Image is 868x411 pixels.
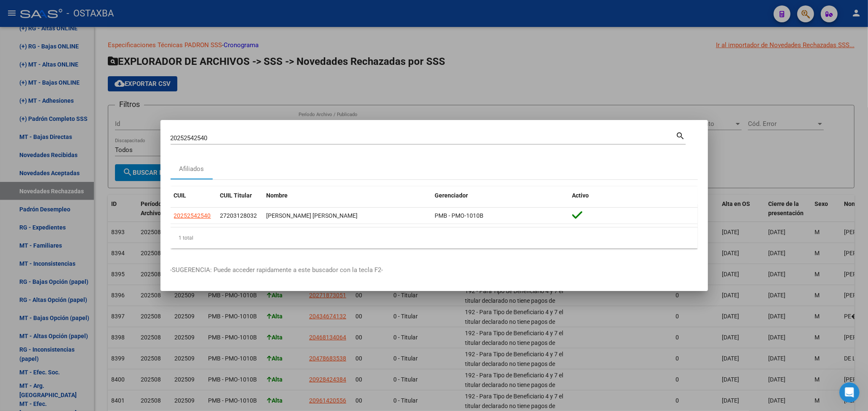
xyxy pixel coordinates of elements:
div: [PERSON_NAME] [PERSON_NAME] [267,211,428,221]
span: Activo [572,192,589,199]
mat-icon: search [676,130,686,140]
datatable-header-cell: Activo [569,187,698,205]
span: Nombre [267,192,288,199]
span: CUIL [174,192,187,199]
p: -SUGERENCIA: Puede acceder rapidamente a este buscador con la tecla F2- [171,265,698,275]
span: PMB - PMO-1010B [435,212,484,219]
span: CUIL Titular [220,192,252,199]
div: 1 total [171,227,698,248]
span: 27203128032 [220,212,257,219]
span: 20252542540 [174,212,211,219]
datatable-header-cell: CUIL Titular [217,187,263,205]
span: Gerenciador [435,192,468,199]
div: Afiliados [179,164,204,174]
datatable-header-cell: Gerenciador [432,187,569,205]
iframe: Intercom live chat [839,382,860,403]
datatable-header-cell: Nombre [263,187,432,205]
datatable-header-cell: CUIL [171,187,217,205]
